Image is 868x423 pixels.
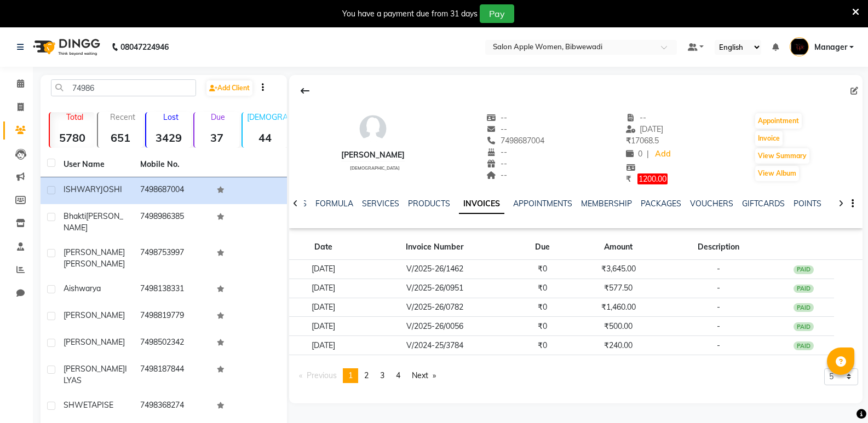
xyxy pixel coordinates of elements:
button: Appointment [755,113,802,129]
a: Next [406,368,441,383]
span: [PERSON_NAME] [64,259,125,269]
td: V/2024-25/3784 [358,336,512,355]
td: ₹0 [512,317,573,336]
span: [PERSON_NAME] [64,247,125,257]
a: APPOINTMENTS [513,199,572,208]
img: logo [28,32,103,62]
td: ₹3,645.00 [573,259,664,279]
span: [PERSON_NAME] [64,310,125,320]
th: Description [664,235,773,260]
p: Lost [151,112,191,122]
span: PISE [97,400,113,410]
div: PAID [794,322,814,331]
a: SERVICES [362,199,399,208]
a: Add [653,147,672,162]
span: aishwarya [64,283,101,293]
a: POINTS [794,199,821,208]
span: | [647,148,649,160]
img: avatar [357,112,389,145]
span: - [717,321,720,331]
span: - [717,264,720,274]
td: [DATE] [289,259,358,279]
span: [PERSON_NAME] [64,364,125,374]
button: Invoice [755,131,783,146]
button: View Album [755,166,799,181]
td: V/2025-26/1462 [358,259,512,279]
a: PRODUCTS [408,199,450,208]
td: ₹500.00 [573,317,664,336]
td: ₹1,460.00 [573,298,664,317]
td: V/2025-26/0056 [358,317,512,336]
p: Due [197,112,239,122]
th: Amount [573,235,664,260]
span: ISHWARY [64,184,100,194]
span: [DEMOGRAPHIC_DATA] [350,165,400,171]
a: INVOICES [459,194,504,214]
strong: 44 [243,131,288,144]
td: 7498138331 [134,276,210,303]
td: ₹577.50 [573,279,664,298]
span: 7498687004 [486,136,544,146]
td: ₹0 [512,259,573,279]
p: [DEMOGRAPHIC_DATA] [247,112,288,122]
strong: 651 [98,131,143,144]
span: ₹ [626,174,631,184]
td: V/2025-26/0782 [358,298,512,317]
td: V/2025-26/0951 [358,279,512,298]
th: Mobile No. [134,152,210,177]
td: ₹0 [512,279,573,298]
b: 08047224946 [120,32,169,62]
span: 1200.00 [637,173,668,184]
span: 4 [396,370,400,380]
div: [PERSON_NAME] [341,149,405,161]
span: [PERSON_NAME] [64,337,125,347]
span: -- [486,147,507,157]
div: PAID [794,285,814,293]
th: Invoice Number [358,235,512,260]
button: View Summary [755,148,809,164]
td: 7498986385 [134,204,210,240]
span: Previous [307,370,337,380]
td: ₹0 [512,336,573,355]
span: [PERSON_NAME] [64,211,123,233]
button: Pay [480,4,514,23]
a: VOUCHERS [690,199,733,208]
span: Manager [814,42,847,53]
iframe: chat widget [822,379,857,412]
span: 0 [626,149,642,159]
td: [DATE] [289,317,358,336]
td: ₹0 [512,298,573,317]
th: Due [512,235,573,260]
a: PACKAGES [641,199,681,208]
td: 7498368274 [134,393,210,420]
span: SHWETA [64,400,97,410]
span: -- [486,124,507,134]
span: 3 [380,370,384,380]
div: PAID [794,265,814,274]
td: 7498687004 [134,177,210,204]
nav: Pagination [294,368,442,383]
div: You have a payment due from 31 days [342,8,478,20]
span: 17068.5 [626,136,659,146]
span: -- [486,170,507,180]
td: [DATE] [289,279,358,298]
strong: 3429 [146,131,191,144]
span: ₹ [626,136,631,146]
span: - [717,302,720,312]
span: - [717,340,720,350]
span: 2 [364,370,369,380]
a: MEMBERSHIP [581,199,632,208]
span: -- [486,159,507,169]
td: [DATE] [289,298,358,317]
th: Date [289,235,358,260]
span: -- [626,113,647,123]
img: Manager [790,37,809,56]
th: User Name [57,152,134,177]
input: Search by Name/Mobile/Email/Code [51,79,196,96]
strong: 5780 [50,131,95,144]
span: [DATE] [626,124,664,134]
span: -- [486,113,507,123]
div: PAID [794,341,814,350]
td: 7498753997 [134,240,210,276]
span: Bhakti [64,211,86,221]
